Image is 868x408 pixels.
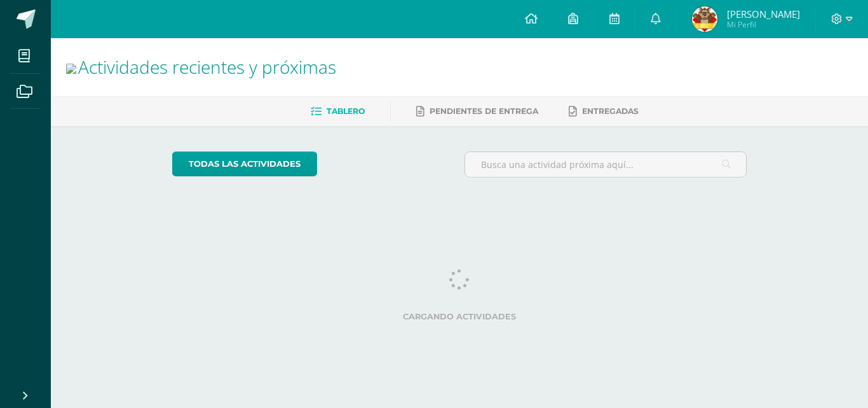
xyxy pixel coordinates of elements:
[465,152,747,177] input: Busca una actividad próxima aquí...
[311,101,365,122] a: Tablero
[172,312,747,321] label: Cargando actividades
[430,106,538,116] span: Pendientes de entrega
[66,64,76,74] img: bow.png
[727,19,800,30] span: Mi Perfil
[582,106,639,116] span: Entregadas
[78,55,336,79] span: Actividades recientes y próximas
[327,106,365,116] span: Tablero
[172,151,317,176] a: todas las Actividades
[727,8,800,20] span: [PERSON_NAME]
[416,101,538,122] a: Pendientes de entrega
[569,101,639,122] a: Entregadas
[692,6,717,32] img: 55cd4609078b6f5449d0df1f1668bde8.png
